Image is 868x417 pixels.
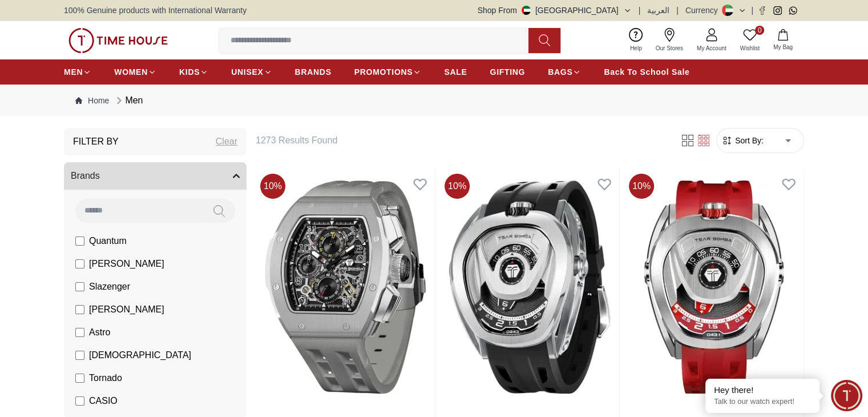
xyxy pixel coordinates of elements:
[769,43,797,51] span: My Bag
[773,6,782,15] a: Instagram
[89,257,164,271] span: [PERSON_NAME]
[639,5,641,16] span: |
[490,66,525,78] span: GIFTING
[231,66,263,78] span: UNISEX
[260,174,285,199] span: 10 %
[624,169,804,405] img: TSAR BOMBA Men's Automatic Red Dial Watch - TB8213A-04 SET
[71,169,100,183] span: Brands
[354,66,413,78] span: PROMOTIONS
[89,394,118,408] span: CASIO
[75,396,84,406] input: CASIO
[295,66,332,78] span: BRANDS
[75,236,84,246] input: Quantum
[831,380,862,411] div: Chat Widget
[64,66,83,78] span: MEN
[64,85,804,117] nav: Breadcrumb
[68,28,168,53] img: ...
[604,66,689,78] span: Back To School Sale
[676,5,679,16] span: |
[114,94,143,107] div: Men
[75,95,109,106] a: Home
[114,66,148,78] span: WOMEN
[478,5,632,16] button: Shop From[GEOGRAPHIC_DATA]
[444,62,467,82] a: SALE
[216,135,237,149] div: Clear
[758,6,766,15] a: Facebook
[75,282,84,291] input: Slazenger
[256,134,666,147] h6: 1273 Results Found
[548,62,581,82] a: BAGS
[89,303,164,316] span: [PERSON_NAME]
[490,62,525,82] a: GIFTING
[114,62,156,82] a: WOMEN
[89,280,130,294] span: Slazenger
[75,374,84,383] input: Tornado
[685,5,722,16] div: Currency
[354,62,422,82] a: PROMOTIONS
[755,26,764,35] span: 0
[766,27,800,54] button: My Bag
[75,259,84,268] input: [PERSON_NAME]
[89,348,191,362] span: [DEMOGRAPHIC_DATA]
[64,162,247,190] button: Brands
[649,26,690,55] a: Our Stores
[179,62,208,82] a: KIDS
[440,169,619,405] img: TSAR BOMBA Men's Automatic Black Dial Watch - TB8213A-06 SET
[623,26,649,55] a: Help
[179,66,200,78] span: KIDS
[256,169,435,405] img: TSAR BOMBA Men's Analog Black Dial Watch - TB8214 C-Grey
[692,44,731,53] span: My Account
[295,62,332,82] a: BRANDS
[714,384,811,396] div: Hey there!
[714,397,811,407] p: Talk to our watch expert!
[64,5,247,16] span: 100% Genuine products with International Warranty
[444,66,467,78] span: SALE
[445,174,470,199] span: 10 %
[89,326,110,339] span: Astro
[721,135,764,146] button: Sort By:
[789,6,797,15] a: Whatsapp
[75,305,84,314] input: [PERSON_NAME]
[604,62,689,82] a: Back To School Sale
[647,5,669,16] button: العربية
[89,234,127,248] span: Quantum
[89,371,122,385] span: Tornado
[629,174,654,199] span: 10 %
[625,44,647,53] span: Help
[733,26,766,55] a: 0Wishlist
[73,135,119,149] h3: Filter By
[733,135,764,146] span: Sort By:
[75,328,84,337] input: Astro
[64,62,91,82] a: MEN
[548,66,572,78] span: BAGS
[75,351,84,360] input: [DEMOGRAPHIC_DATA]
[522,6,531,15] img: United Arab Emirates
[751,5,753,16] span: |
[231,62,272,82] a: UNISEX
[736,44,764,53] span: Wishlist
[651,44,688,53] span: Our Stores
